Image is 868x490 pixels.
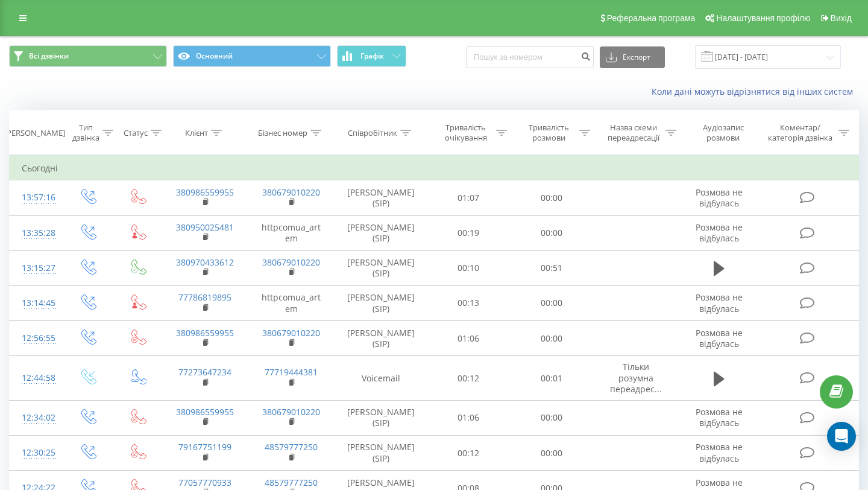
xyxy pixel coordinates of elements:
[652,86,859,97] a: Коли дані можуть відрізнятися вiд інших систем
[262,327,320,339] a: 380679010220
[510,356,593,401] td: 00:01
[510,400,593,435] td: 00:00
[427,400,511,435] td: 01:06
[262,256,320,268] a: 380679010220
[22,441,51,465] div: 12:30:25
[337,45,406,67] button: Графік
[335,436,427,471] td: [PERSON_NAME] (SIP)
[265,441,318,453] a: 48579777250
[600,46,665,68] button: Експорт
[178,291,231,303] a: 77786819895
[265,477,318,488] a: 48579777250
[510,321,593,356] td: 00:00
[765,122,835,143] div: Коментар/категорія дзвінка
[696,221,743,244] span: Розмова не відбулась
[335,215,427,250] td: [PERSON_NAME] (SIP)
[427,285,511,320] td: 00:13
[427,321,511,356] td: 01:06
[265,366,318,378] a: 77719444381
[4,128,65,138] div: [PERSON_NAME]
[360,52,384,60] span: Графік
[831,13,852,23] span: Вихід
[176,221,234,233] a: 380950025481
[335,250,427,285] td: [PERSON_NAME] (SIP)
[262,406,320,418] a: 380679010220
[696,441,743,463] span: Розмова не відбулась
[178,366,231,378] a: 77273647234
[521,122,576,143] div: Тривалість розмови
[696,406,743,428] span: Розмова не відбулась
[827,422,856,451] div: Open Intercom Messenger
[22,406,51,430] div: 12:34:02
[716,13,810,23] span: Налаштування профілю
[335,180,427,215] td: [PERSON_NAME] (SIP)
[335,400,427,435] td: [PERSON_NAME] (SIP)
[176,186,234,198] a: 380986559955
[348,128,397,138] div: Співробітник
[9,45,167,67] button: Всі дзвінки
[335,321,427,356] td: [PERSON_NAME] (SIP)
[22,256,51,280] div: 13:15:27
[427,250,511,285] td: 00:10
[10,156,859,180] td: Сьогодні
[248,285,335,320] td: httpcomua_artem
[466,46,594,68] input: Пошук за номером
[124,128,148,138] div: Статус
[696,291,743,314] span: Розмова не відбулась
[258,128,307,138] div: Бізнес номер
[696,327,743,349] span: Розмова не відбулась
[178,477,231,488] a: 77057770933
[176,256,234,268] a: 380970433612
[335,285,427,320] td: [PERSON_NAME] (SIP)
[22,221,51,245] div: 13:35:28
[173,45,331,67] button: Основний
[427,356,511,401] td: 00:12
[248,215,335,250] td: httpcomua_artem
[72,122,99,143] div: Тип дзвінка
[176,327,234,339] a: 380986559955
[510,215,593,250] td: 00:00
[185,128,208,138] div: Клієнт
[176,406,234,418] a: 380986559955
[29,51,69,61] span: Всі дзвінки
[22,366,51,390] div: 12:44:58
[510,250,593,285] td: 00:51
[427,436,511,471] td: 00:12
[22,291,51,315] div: 13:14:45
[178,441,231,453] a: 79167751199
[335,356,427,401] td: Voicemail
[607,13,696,23] span: Реферальна програма
[427,215,511,250] td: 00:19
[262,186,320,198] a: 380679010220
[22,186,51,209] div: 13:57:16
[510,180,593,215] td: 00:00
[438,122,494,143] div: Тривалість очікування
[22,326,51,350] div: 12:56:55
[604,122,662,143] div: Назва схеми переадресації
[510,285,593,320] td: 00:00
[610,361,662,394] span: Тільки розумна переадрес...
[510,436,593,471] td: 00:00
[427,180,511,215] td: 01:07
[690,122,756,143] div: Аудіозапис розмови
[696,186,743,209] span: Розмова не відбулась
